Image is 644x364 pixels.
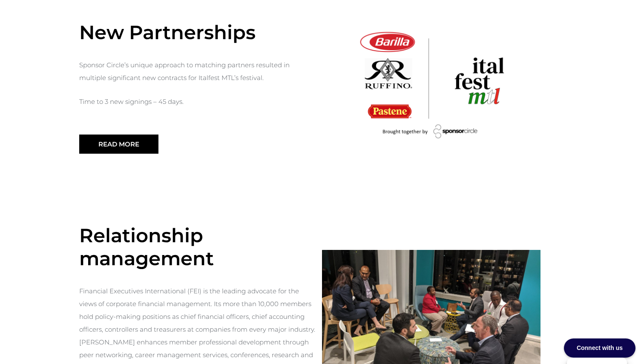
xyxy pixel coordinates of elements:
h4: New Partnerships [79,21,322,44]
p: Time to 3 new signings – 45 days. [79,95,316,108]
p: Sponsor Circle’s unique approach to matching partners resulted in multiple significant new contra... [79,59,316,84]
img: 3 for italfest [322,19,540,149]
span: Read More [98,141,139,147]
h4: Relationship management [79,224,322,270]
a: Read More [79,135,158,154]
div: Connect with us [564,338,635,358]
